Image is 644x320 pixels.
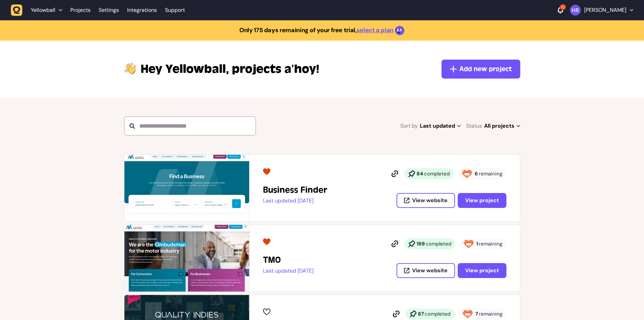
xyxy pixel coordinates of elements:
[99,4,119,16] a: Settings
[416,170,423,177] strong: 84
[458,193,506,208] button: View project
[584,7,626,14] p: [PERSON_NAME]
[560,4,566,10] div: 10
[479,240,502,247] span: remaining
[442,60,520,79] button: Add new project
[465,267,499,274] span: View project
[412,268,448,273] span: View website
[70,4,91,16] a: Projects
[400,121,418,131] span: Sort by
[127,4,157,16] a: Integrations
[124,61,137,75] img: hi-hand
[397,263,455,278] button: View website
[357,26,393,34] a: select a plan
[263,255,314,265] h2: TMO
[459,64,512,74] span: Add new project
[165,7,185,14] a: Support
[479,311,502,317] span: remaining
[11,4,66,16] button: Yellowball
[475,311,478,317] strong: 7
[475,170,478,177] strong: 6
[124,155,249,221] img: Business Finder
[263,268,314,274] p: Last updated [DATE]
[425,311,450,317] span: completed
[570,5,581,16] img: Harry Robinson
[484,121,520,131] span: All projects
[263,197,327,204] p: Last updated [DATE]
[570,5,633,16] button: [PERSON_NAME]
[263,185,327,195] h2: Business Finder
[466,121,482,131] span: Status
[420,121,461,131] span: Last updated
[141,61,229,77] span: Yellowball
[397,193,455,208] button: View website
[124,225,249,292] img: TMO
[476,240,478,247] strong: 1
[416,240,425,247] strong: 199
[31,7,55,14] span: Yellowball
[239,26,357,34] strong: Only 175 days remaining of your free trial,
[479,170,502,177] span: remaining
[465,197,499,204] span: View project
[426,240,451,247] span: completed
[412,198,448,203] span: View website
[418,311,424,317] strong: 87
[458,263,506,278] button: View project
[141,61,319,77] p: projects a’hoy!
[424,170,450,177] span: completed
[395,26,405,36] img: emoji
